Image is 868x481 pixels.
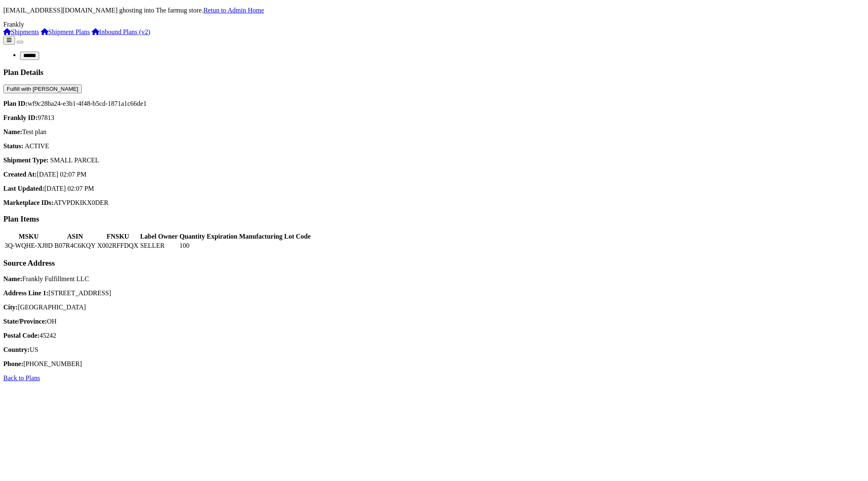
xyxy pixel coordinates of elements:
[3,185,44,192] strong: Last Updated:
[3,199,53,206] strong: Marketplace IDs:
[4,232,53,241] th: MSKU
[54,242,96,250] td: B07R4C6KQY
[4,242,53,250] td: 3Q-WQHE-XJ8D
[3,318,47,325] strong: State/Province:
[3,304,18,311] strong: City:
[140,242,178,250] td: SELLER
[3,85,82,93] button: Fulfill with [PERSON_NAME]
[3,374,40,381] a: Back to Plans
[92,28,151,35] a: Inbound Plans (v2)
[179,232,205,241] th: Quantity
[3,171,865,178] p: [DATE] 02:07 PM
[3,171,37,178] strong: Created At:
[97,232,139,241] th: FNSKU
[3,68,865,77] h3: Plan Details
[3,346,30,353] strong: Country:
[3,318,865,325] p: OH
[41,28,90,35] a: Shipment Plans
[239,232,311,241] th: Manufacturing Lot Code
[3,304,865,311] p: [GEOGRAPHIC_DATA]
[50,157,99,164] span: SMALL PARCEL
[3,128,22,135] strong: Name:
[3,360,865,368] p: [PHONE_NUMBER]
[3,128,865,136] p: Test plan
[3,332,865,339] p: 45242
[97,242,139,250] td: X002RFFDQX
[204,7,264,14] a: Retun to Admin Home
[3,346,865,354] p: US
[3,289,865,297] p: [STREET_ADDRESS]
[3,275,865,283] p: Frankly Fulfillment LLC
[206,232,238,241] th: Expiration
[3,21,865,28] div: Frankly
[3,157,48,164] strong: Shipment Type:
[3,114,865,122] p: 97813
[3,7,865,14] p: [EMAIL_ADDRESS][DOMAIN_NAME] ghosting into The farmug store.
[3,114,38,121] strong: Frankly ID:
[3,100,865,107] p: wf9c28ba24-e3b1-4f48-b5cd-1871a1c66de1
[3,199,865,207] p: ATVPDKIKX0DER
[17,41,23,43] button: Toggle navigation
[3,275,22,282] strong: Name:
[3,289,48,297] strong: Address Line 1:
[3,259,865,268] h3: Source Address
[3,28,39,35] a: Shipments
[140,232,178,241] th: Label Owner
[3,142,23,150] strong: Status:
[3,185,865,192] p: [DATE] 02:07 PM
[3,100,28,107] strong: Plan ID:
[179,242,205,250] td: 100
[3,360,23,367] strong: Phone:
[3,332,40,339] strong: Postal Code:
[54,232,96,241] th: ASIN
[25,142,49,150] span: ACTIVE
[3,214,865,224] h3: Plan Items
